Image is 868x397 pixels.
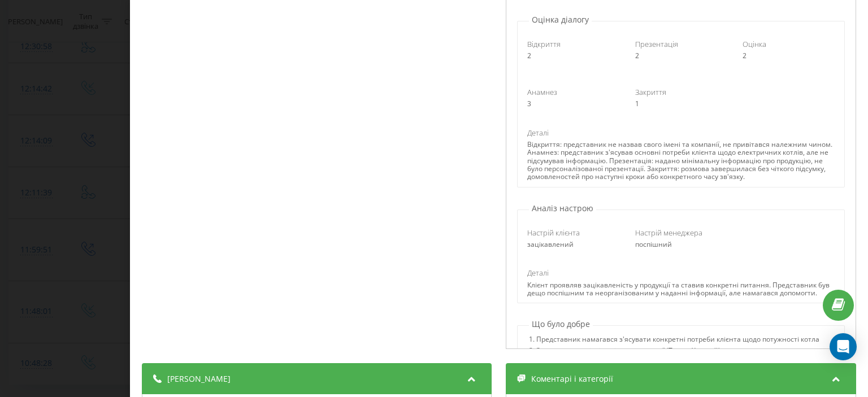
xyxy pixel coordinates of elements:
span: Деталі [528,268,549,278]
div: поспішний [635,241,727,248]
div: Open Intercom Messenger [830,333,857,360]
span: Коментарі і категорії [532,373,614,385]
span: [PERSON_NAME] [167,373,231,385]
div: Клієнт проявляв зацікавленість у продукції та ставив конкретні питання. Представник був дещо посп... [528,281,835,298]
p: Оцінка діалогу [530,14,592,25]
div: зацікавлений [528,241,619,248]
div: 2 [635,52,727,60]
div: Відкриття: представник не назвав свого імені та компанії, не привітався належним чином. Анамнез: ... [528,141,835,181]
span: Оцінка [743,39,767,49]
div: 2 [528,52,619,60]
span: Настрій клієнта [528,228,580,238]
span: Закриття [635,87,666,97]
span: Настрій менеджера [635,228,702,238]
div: 3 [528,100,619,108]
div: 2 [743,52,835,60]
span: Презентація [635,39,678,49]
p: Що було добре [530,319,593,330]
div: 1. Представник намагався з'ясувати конкретні потреби клієнта щодо потужності котла [530,335,820,346]
span: Анамнез [528,87,558,97]
div: 2. Запропонував різні варіанти продукції (Тенко, Хюндай) [530,347,820,357]
span: Деталі [528,128,549,138]
p: Аналіз настрою [530,203,597,214]
span: Відкриття [528,39,561,49]
div: 1 [635,100,727,108]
